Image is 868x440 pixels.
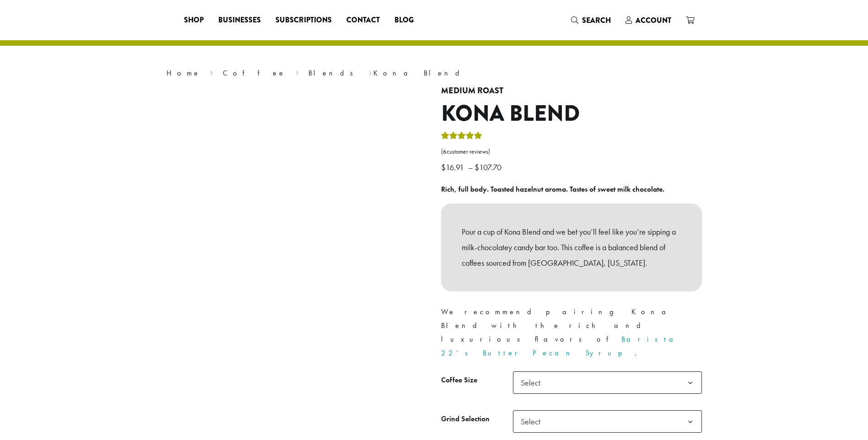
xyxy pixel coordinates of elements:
[177,13,211,27] a: Shop
[218,15,261,26] span: Businesses
[441,162,466,172] bdi: 16.91
[346,15,380,26] span: Contact
[441,334,680,358] a: Barista 22’s Butter Pecan Syrup
[517,374,550,392] span: Select
[517,413,550,430] span: Select
[296,64,299,79] span: ›
[441,86,702,96] h4: Medium Roast
[441,147,702,156] a: (6customer reviews)
[462,224,681,270] p: Pour a cup of Kona Blend and we bet you’ll feel like you’re sipping a milk-chocolatey candy bar t...
[441,305,702,360] p: We recommend pairing Kona Blend with the rich and luxurious flavors of .
[441,374,513,387] label: Coffee Size
[441,101,702,127] h1: Kona Blend
[275,15,332,26] span: Subscriptions
[443,148,447,156] span: 6
[308,68,359,78] a: Blends
[441,130,482,144] div: Rated 5.00 out of 5
[513,371,702,394] span: Select
[369,64,372,79] span: ›
[636,15,671,26] span: Account
[441,162,446,172] span: $
[441,413,513,426] label: Grind Selection
[223,68,286,78] a: Coffee
[210,64,213,79] span: ›
[582,15,611,26] span: Search
[167,68,702,79] nav: Breadcrumb
[564,13,618,28] a: Search
[474,162,504,172] bdi: 107.70
[441,184,664,194] b: Rich, full body. Toasted hazelnut aroma. Tastes of sweet milk chocolate.
[513,410,702,433] span: Select
[184,15,204,26] span: Shop
[167,68,200,78] a: Home
[394,15,414,26] span: Blog
[474,162,479,172] span: $
[468,162,473,172] span: –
